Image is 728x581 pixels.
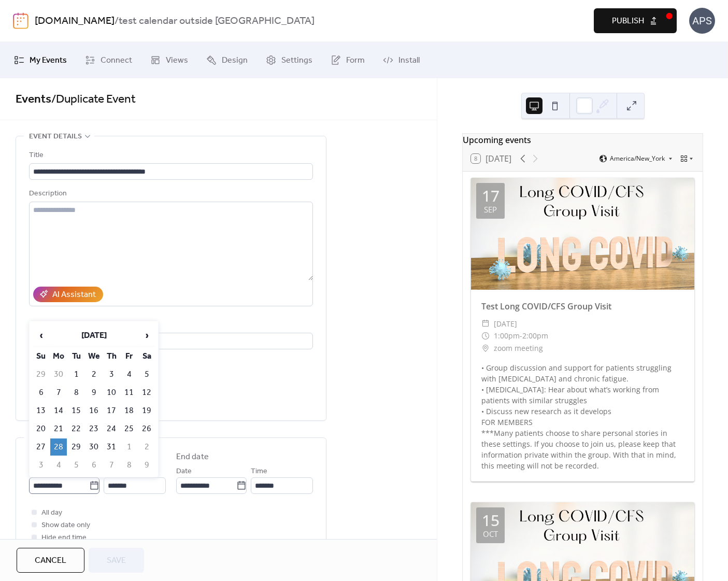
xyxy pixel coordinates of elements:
[103,348,120,365] th: Th
[103,420,120,437] td: 24
[138,420,155,437] td: 26
[166,54,188,67] span: Views
[51,88,136,111] span: / Duplicate Event
[13,12,28,29] img: logo
[68,348,84,365] th: Tu
[68,366,84,383] td: 1
[258,46,320,74] a: Settings
[484,206,497,214] div: Sep
[30,54,67,67] span: My Events
[139,325,154,346] span: ›
[176,465,192,478] span: Date
[33,348,49,365] th: Su
[29,188,311,200] div: Description
[138,384,155,401] td: 12
[50,402,67,419] td: 14
[68,402,84,419] td: 15
[494,330,520,342] span: 1:00pm
[138,438,155,456] td: 2
[50,457,67,474] td: 4
[482,188,499,204] div: 17
[50,420,67,437] td: 21
[398,54,420,67] span: Install
[103,438,120,456] td: 31
[33,457,49,474] td: 3
[68,457,84,474] td: 5
[121,384,137,401] td: 11
[176,451,209,463] div: End date
[33,402,49,419] td: 13
[346,54,365,67] span: Form
[6,46,75,74] a: My Events
[121,438,137,456] td: 1
[68,420,84,437] td: 22
[50,366,67,383] td: 30
[121,366,137,383] td: 4
[85,384,102,401] td: 9
[68,384,84,401] td: 8
[103,457,120,474] td: 7
[121,348,137,365] th: Fr
[41,507,62,519] span: All day
[101,54,132,67] span: Connect
[33,325,49,346] span: ‹
[35,555,66,567] span: Cancel
[138,457,155,474] td: 9
[198,46,255,74] a: Design
[29,149,311,162] div: Title
[222,54,248,67] span: Design
[17,548,84,573] button: Cancel
[494,318,517,330] span: [DATE]
[33,438,49,456] td: 27
[33,420,49,437] td: 20
[52,289,96,301] div: AI Assistant
[35,11,115,31] a: [DOMAIN_NAME]
[85,438,102,456] td: 30
[77,46,140,74] a: Connect
[463,134,703,146] div: Upcoming events
[50,384,67,401] td: 7
[323,46,373,74] a: Form
[281,54,312,67] span: Settings
[251,465,267,478] span: Time
[103,402,120,419] td: 17
[29,319,311,331] div: Location
[471,362,694,471] div: • Group discussion and support for patients struggling with [MEDICAL_DATA] and chronic fatigue. •...
[522,330,548,342] span: 2:00pm
[103,384,120,401] td: 10
[481,318,490,330] div: ​
[29,131,82,143] span: Event details
[612,15,644,27] span: Publish
[85,348,102,365] th: We
[594,8,677,33] button: Publish
[33,287,103,302] button: AI Assistant
[520,330,522,342] span: -
[138,366,155,383] td: 5
[33,384,49,401] td: 6
[121,457,137,474] td: 8
[85,457,102,474] td: 6
[115,11,119,31] b: /
[483,530,498,538] div: Oct
[610,155,665,162] span: America/New_York
[494,342,543,355] span: zoom meeting
[482,513,499,528] div: 15
[121,420,137,437] td: 25
[33,366,49,383] td: 29
[481,342,490,355] div: ​
[481,330,490,342] div: ​
[16,88,51,111] a: Events
[689,8,715,34] div: APS
[121,402,137,419] td: 18
[85,420,102,437] td: 23
[142,46,196,74] a: Views
[50,438,67,456] td: 28
[138,348,155,365] th: Sa
[471,300,694,313] div: Test Long COVID/CFS Group Visit
[41,532,87,544] span: Hide end time
[138,402,155,419] td: 19
[375,46,427,74] a: Install
[50,348,67,365] th: Mo
[103,366,120,383] td: 3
